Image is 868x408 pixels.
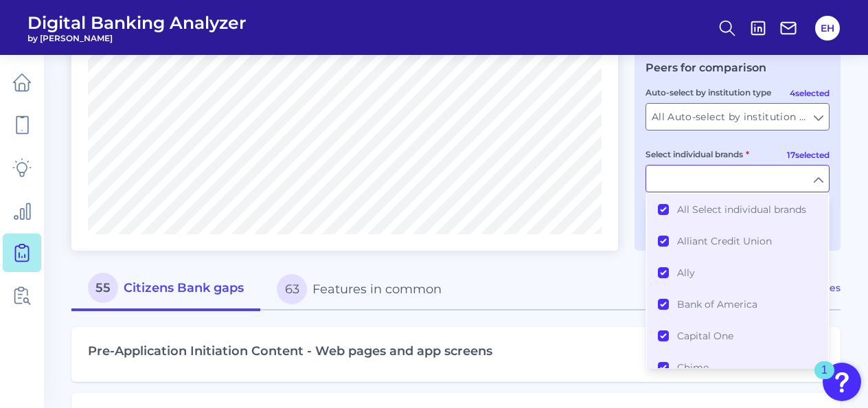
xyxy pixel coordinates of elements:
[647,352,828,383] button: Chime
[646,149,749,159] label: Select individual brands
[647,194,828,225] button: All Select individual brands
[88,273,118,303] span: 55
[27,33,247,43] span: by [PERSON_NAME]
[27,12,247,33] span: Digital Banking Analyzer
[677,330,733,342] span: Capital One
[677,298,757,310] span: Bank of America
[677,203,806,216] span: All Select individual brands
[647,257,828,288] button: Ally
[88,344,492,359] h3: Pre-Application Initiation Content - Web pages and app screens
[821,370,827,388] div: 1
[646,61,766,74] legend: Peers for comparison
[260,267,458,311] button: 63Features in common
[677,235,772,247] span: Alliant Credit Union
[647,288,828,320] button: Bank of America
[646,87,771,98] label: Auto-select by institution type
[277,274,307,304] span: 63
[677,267,695,279] span: Ally
[677,361,709,374] span: Chime
[71,267,260,311] button: 55Citizens Bank gaps
[823,363,861,401] button: Open Resource Center, 1 new notification
[815,16,840,41] button: EH
[647,320,828,352] button: Capital One
[647,225,828,257] button: Alliant Credit Union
